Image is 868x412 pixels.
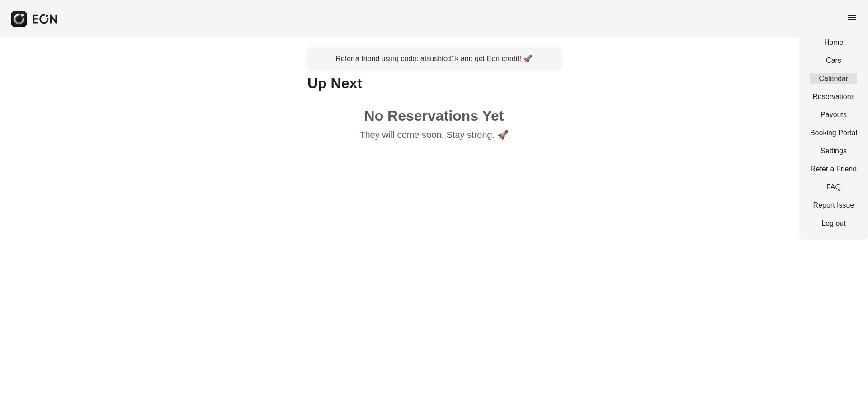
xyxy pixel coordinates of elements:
[810,200,857,211] a: Report Issue
[810,55,857,66] a: Cars
[810,73,857,84] a: Calendar
[810,128,857,138] a: Booking Portal
[307,78,561,89] h1: Up Next
[810,218,857,229] a: Log out
[810,109,857,120] a: Payouts
[810,91,857,102] a: Reservations
[307,49,561,69] a: Refer a friend using code: atsushicd1k and get Eon credit! 🚀
[846,12,857,23] span: menu
[810,164,857,175] a: Refer a Friend
[359,128,509,141] p: They will come soon. Stay strong. 🚀
[810,37,857,48] a: Home
[810,182,857,193] a: FAQ
[364,110,504,121] h1: No Reservations Yet
[810,146,857,156] a: Settings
